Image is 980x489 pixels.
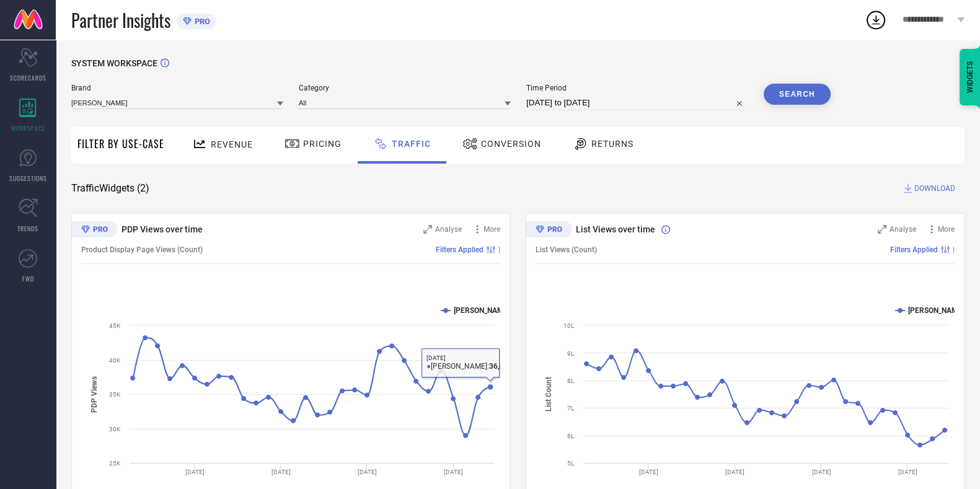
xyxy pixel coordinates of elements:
span: PRO [192,17,210,26]
text: 6L [567,433,575,439]
span: DOWNLOAD [914,182,955,195]
text: [DATE] [725,469,744,475]
text: [PERSON_NAME] [454,306,510,315]
span: WORKSPACE [11,123,45,133]
span: Pricing [303,139,342,149]
div: Open download list [865,9,887,31]
span: PDP Views over time [121,224,203,234]
span: List Views (Count) [536,245,597,254]
span: Traffic [392,139,431,149]
span: More [483,225,500,234]
input: Select time period [526,95,748,110]
tspan: List Count [544,377,553,412]
div: Premium [526,221,572,240]
text: [DATE] [271,469,291,475]
span: FWD [22,274,34,283]
svg: Zoom [878,225,886,234]
div: Premium [71,221,117,240]
text: 45K [109,322,121,329]
span: SYSTEM WORKSPACE [71,58,157,68]
svg: Zoom [423,225,432,234]
text: 10L [563,322,575,329]
text: 9L [567,350,575,357]
span: SCORECARDS [10,73,46,82]
span: Analyse [435,225,462,234]
text: [DATE] [812,469,831,475]
span: Filters Applied [436,245,483,254]
text: [DATE] [358,469,377,475]
span: Analyse [890,225,916,234]
tspan: PDP Views [90,376,99,412]
text: [DATE] [898,469,917,475]
span: Filter By Use-Case [77,136,164,151]
text: 30K [109,426,121,433]
span: Product Display Page Views (Count) [81,245,203,254]
text: [PERSON_NAME] [908,306,965,315]
span: Traffic Widgets ( 2 ) [71,182,149,195]
button: Search [764,84,831,105]
text: 5L [567,460,575,467]
text: [DATE] [185,469,205,475]
text: 7L [567,405,575,412]
text: 8L [567,377,575,384]
span: Partner Insights [71,7,170,33]
span: Time Period [526,84,748,92]
span: List Views over time [576,224,655,234]
text: 35K [109,391,121,398]
span: Conversion [481,139,541,149]
text: 40K [109,357,121,364]
span: More [938,225,955,234]
span: SUGGESTIONS [9,174,47,183]
span: TRENDS [17,224,38,233]
span: Revenue [211,139,253,149]
span: Category [299,84,511,92]
span: Brand [71,84,283,92]
text: [DATE] [444,469,463,475]
span: | [953,245,955,254]
text: [DATE] [639,469,658,475]
span: | [498,245,500,254]
span: Returns [591,139,633,149]
text: 25K [109,460,121,467]
span: Filters Applied [890,245,938,254]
